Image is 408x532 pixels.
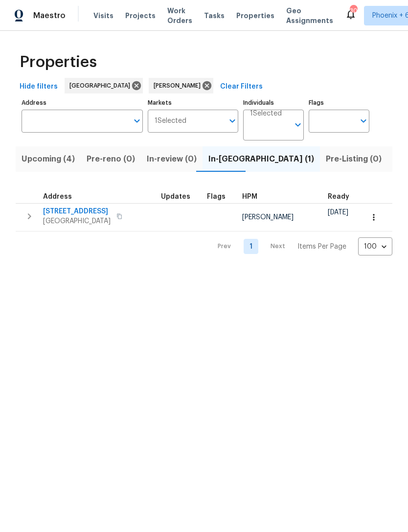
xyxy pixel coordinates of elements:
[328,193,349,200] span: Ready
[20,81,58,93] span: Hide filters
[243,100,304,106] label: Individuals
[154,81,204,91] span: [PERSON_NAME]
[148,100,239,106] label: Markets
[242,193,257,200] span: HPM
[236,11,274,21] span: Properties
[286,6,333,25] span: Geo Assignments
[220,81,263,93] span: Clear Filters
[20,57,97,67] span: Properties
[358,234,392,259] div: 100
[309,100,369,106] label: Flags
[357,114,370,128] button: Open
[326,152,382,166] span: Pre-Listing (0)
[125,11,156,21] span: Projects
[244,239,258,254] a: Goto page 1
[65,78,143,93] div: [GEOGRAPHIC_DATA]
[291,118,305,132] button: Open
[250,110,282,118] span: 1 Selected
[328,193,358,200] div: Earliest renovation start date (first business day after COE or Checkout)
[22,100,143,106] label: Address
[216,78,267,96] button: Clear Filters
[93,11,113,21] span: Visits
[161,193,190,200] span: Updates
[328,209,348,216] span: [DATE]
[226,114,239,128] button: Open
[207,193,226,200] span: Flags
[33,11,66,21] span: Maestro
[147,152,197,166] span: In-review (0)
[69,81,134,91] span: [GEOGRAPHIC_DATA]
[242,214,294,221] span: [PERSON_NAME]
[43,216,111,226] span: [GEOGRAPHIC_DATA]
[204,12,225,19] span: Tasks
[155,117,186,125] span: 1 Selected
[22,152,75,166] span: Upcoming (4)
[167,6,192,25] span: Work Orders
[43,207,111,216] span: [STREET_ADDRESS]
[87,152,135,166] span: Pre-reno (0)
[130,114,144,128] button: Open
[43,193,72,200] span: Address
[16,78,62,96] button: Hide filters
[350,6,357,16] div: 30
[297,242,346,252] p: Items Per Page
[208,152,314,166] span: In-[GEOGRAPHIC_DATA] (1)
[149,78,213,93] div: [PERSON_NAME]
[208,237,392,255] nav: Pagination Navigation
